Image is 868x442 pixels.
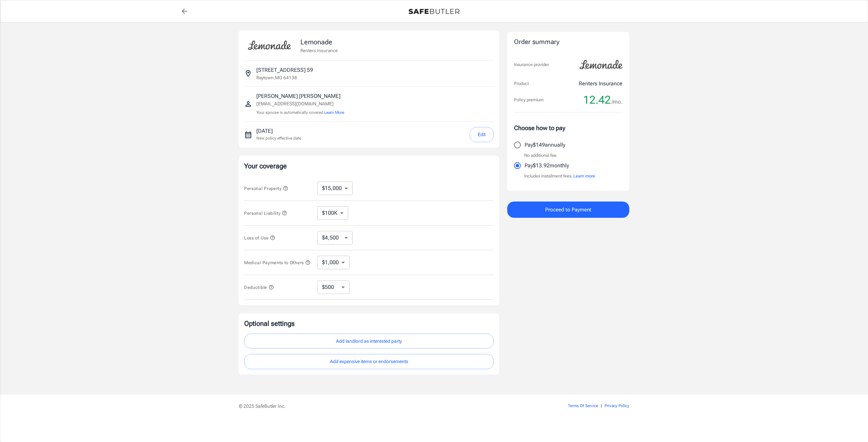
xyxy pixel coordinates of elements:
button: Learn more [573,173,595,180]
svg: New policy start date [244,131,252,139]
span: | [601,403,602,408]
button: Add expensive items or endorsements [244,354,494,369]
img: Back to quotes [409,9,459,14]
a: back to quotes [178,4,191,18]
p: Renters Insurance [300,47,338,54]
button: Add landlord as interested party [244,334,494,349]
button: Deductible [244,283,274,291]
svg: Insured person [244,100,252,108]
p: Includes installment fees. [524,173,595,180]
span: 12.42 [583,93,611,107]
button: Proceed to Payment [507,202,629,218]
span: Proceed to Payment [545,205,591,214]
p: Renters Insurance [579,80,623,88]
p: Optional settings [244,319,494,328]
img: Lemonade [576,55,627,74]
p: Pay $13.92 monthly [525,162,569,170]
svg: Insured address [244,69,252,78]
span: Medical Payments to Others [244,260,311,265]
div: Order summary [514,37,623,47]
a: Terms Of Service [568,403,598,408]
span: Deductible [244,285,274,290]
img: Lemonade [244,36,295,55]
p: Your spouse is automatically covered. [256,109,344,116]
span: /mo. [612,97,623,107]
button: Learn More [324,109,344,115]
button: Loss of Use [244,234,275,242]
button: Medical Payments to Others [244,258,311,267]
p: Product [514,80,529,87]
p: Your coverage [244,161,494,171]
span: Personal Liability [244,211,287,216]
span: Personal Property [244,186,288,191]
p: © 2025 SafeButler Inc. [239,403,530,409]
p: No additional fee. [524,152,558,159]
p: Lemonade [300,37,338,47]
button: Edit [470,127,494,142]
p: [DATE] [256,127,301,135]
p: Choose how to pay [514,123,623,132]
p: [PERSON_NAME] [PERSON_NAME] [256,92,344,100]
p: Raytown , MO 64138 [256,74,297,81]
p: [EMAIL_ADDRESS][DOMAIN_NAME] [256,100,344,107]
p: [STREET_ADDRESS] 59 [256,66,313,74]
p: Pay $149 annually [525,141,565,149]
span: Loss of Use [244,235,275,240]
a: Privacy Policy [605,403,629,408]
p: New policy effective date [256,135,301,141]
button: Personal Property [244,184,288,192]
p: Insurance provider [514,61,549,68]
p: Policy premium [514,97,544,103]
button: Personal Liability [244,209,287,217]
